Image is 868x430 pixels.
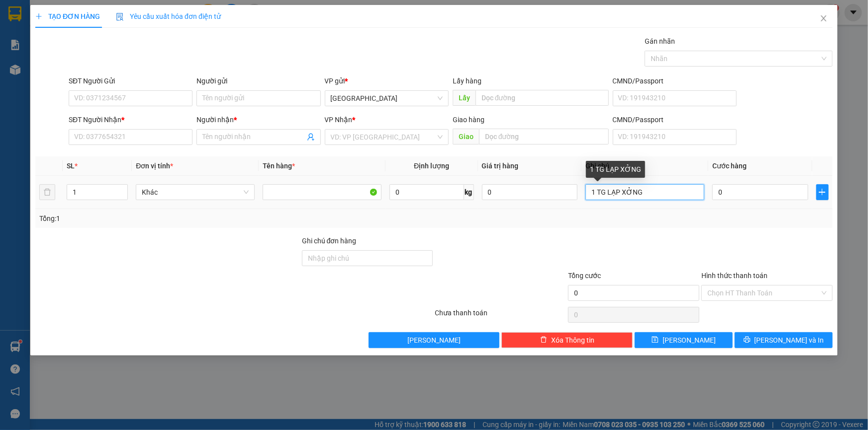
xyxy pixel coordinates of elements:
span: Tên hàng [263,162,295,170]
div: 1 TG LẠP XỞNG [586,161,645,178]
span: VP Nhận [325,116,353,124]
div: VP gửi [325,75,449,86]
input: Dọc đường [479,129,609,144]
span: Lấy [453,90,476,106]
span: Giao hàng [453,116,484,124]
div: Người gửi [196,75,320,86]
span: Đơn vị tính [136,162,173,170]
button: printer[PERSON_NAME] và In [735,332,833,348]
input: VD: Bàn, Ghế [263,184,382,200]
input: 0 [482,184,578,200]
span: Cước hàng [712,162,747,170]
div: Người nhận [196,114,320,125]
img: icon [116,13,124,21]
label: Ghi chú đơn hàng [302,237,357,245]
button: save[PERSON_NAME] [635,332,733,348]
span: plus [35,13,42,20]
span: SL [67,162,75,170]
span: TẠO ĐƠN HÀNG [35,12,100,20]
div: SĐT Người Nhận [69,114,193,125]
span: Lấy hàng [453,77,482,85]
span: Giá trị hàng [482,162,519,170]
div: CMND/Passport [613,114,737,125]
button: deleteXóa Thông tin [501,332,633,348]
span: Xóa Thông tin [551,335,594,346]
span: printer [744,336,751,344]
input: Ghi chú đơn hàng [302,250,433,266]
span: user-add [307,133,315,141]
span: Sài Gòn [331,91,443,106]
span: Giao [453,129,479,144]
button: plus [816,184,829,200]
button: delete [39,184,55,200]
span: [PERSON_NAME] [407,335,461,346]
span: Định lượng [414,162,449,170]
span: delete [540,336,547,344]
span: kg [464,184,474,200]
label: Hình thức thanh toán [701,272,768,280]
span: [PERSON_NAME] và In [755,335,824,346]
span: Tổng cước [568,272,601,280]
span: [PERSON_NAME] [663,335,716,346]
input: Ghi Chú [585,184,704,200]
div: Tổng: 1 [39,213,335,224]
span: plus [817,188,828,196]
button: [PERSON_NAME] [369,332,500,348]
div: CMND/Passport [613,75,737,86]
label: Gán nhãn [645,37,675,45]
span: close [820,14,828,22]
span: Yêu cầu xuất hóa đơn điện tử [116,12,221,20]
button: Close [810,5,838,33]
input: Dọc đường [476,90,609,106]
span: save [652,336,659,344]
th: Ghi chú [581,156,708,176]
span: Khác [142,185,249,200]
div: Chưa thanh toán [434,307,568,325]
div: SĐT Người Gửi [69,75,193,86]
